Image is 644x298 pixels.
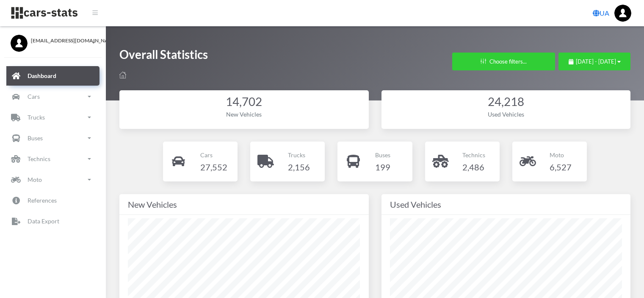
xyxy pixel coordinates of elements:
h4: 2,486 [462,160,485,174]
p: Trucks [288,150,310,160]
a: UA [589,5,613,22]
button: Choose filters... [452,53,555,70]
h4: 199 [375,160,390,174]
div: New Vehicles [128,110,360,119]
span: [DATE] - [DATE] [576,58,616,65]
div: 14,702 [128,94,360,110]
img: ... [614,5,631,22]
a: Buses [6,128,100,148]
div: 24,218 [390,94,622,110]
p: Moto [28,174,42,185]
span: [EMAIL_ADDRESS][DOMAIN_NAME] [31,37,95,45]
div: New Vehicles [128,198,360,211]
a: Trucks [6,108,100,127]
p: Cars [200,150,227,160]
p: Cars [28,91,40,102]
h4: 27,552 [200,160,227,174]
a: Cars [6,87,100,106]
h1: Overall Statistics [119,47,208,67]
a: Technics [6,149,100,169]
h4: 2,156 [288,160,310,174]
p: Moto [550,150,572,160]
div: Used Vehicles [390,110,622,119]
div: Used Vehicles [390,198,622,211]
p: Trucks [28,112,45,123]
a: [EMAIL_ADDRESS][DOMAIN_NAME] [11,35,95,45]
a: Data Export [6,212,100,231]
a: Dashboard [6,66,100,86]
p: Technics [462,150,485,160]
a: References [6,191,100,210]
p: Dashboard [28,70,56,81]
p: Buses [375,150,390,160]
p: Data Export [28,216,59,226]
button: [DATE] - [DATE] [558,53,630,70]
p: References [28,195,57,206]
a: Moto [6,170,100,189]
h4: 6,527 [550,160,572,174]
p: Technics [28,153,50,164]
img: navbar brand [11,6,78,19]
p: Buses [28,133,43,143]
